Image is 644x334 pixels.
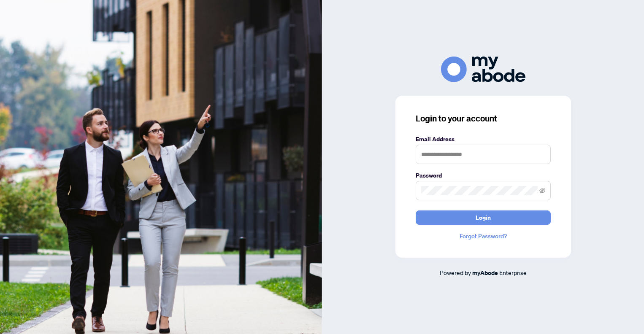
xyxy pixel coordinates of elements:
span: eye-invisible [539,188,545,194]
label: Password [416,171,551,180]
span: Enterprise [499,269,527,276]
span: Powered by [440,269,471,276]
label: Email Address [416,135,551,144]
a: Forgot Password? [416,232,551,241]
a: myAbode [472,268,498,277]
span: Login [476,211,491,224]
img: ma-logo [441,57,525,82]
button: Login [416,210,551,225]
h3: Login to your account [416,113,551,124]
